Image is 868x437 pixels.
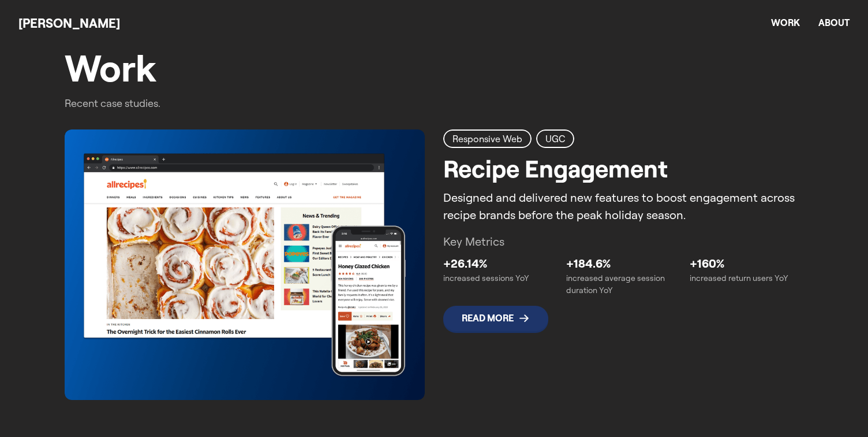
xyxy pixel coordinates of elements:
[443,189,803,224] p: Designed and delivered new features to boost engagement across recipe brands before the peak holi...
[65,95,434,111] p: Recent case studies.
[443,233,803,250] p: Key Metrics
[443,150,668,187] h2: Recipe Engagement
[65,129,803,400] a: Responsive WebUGCRecipe EngagementDesigned and delivered new features to boost engagement across ...
[443,255,557,272] p: +26.14%
[443,306,548,331] span: Read More
[462,313,514,324] p: Read More
[452,132,522,146] h2: Responsive Web
[771,17,800,28] a: Work
[566,272,680,297] p: increased average session duration YoY
[690,255,803,272] p: +160%
[818,17,850,28] a: About
[545,132,565,146] h2: UGC
[18,15,120,31] a: [PERSON_NAME]
[65,46,156,91] h2: Work
[566,255,680,272] p: +184.6%
[690,272,803,284] p: increased return users YoY
[443,272,557,284] p: increased sessions YoY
